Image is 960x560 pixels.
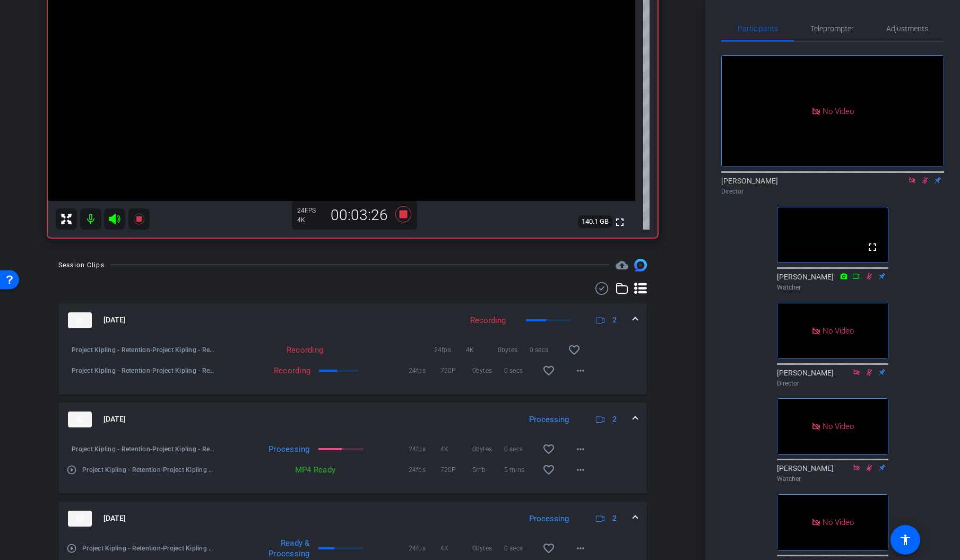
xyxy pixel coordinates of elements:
span: 24fps [409,365,440,376]
mat-icon: favorite_border [542,364,555,377]
span: Project Kipling - Retention-Project Kipling - Retention-david3-2025-08-25-08-46-06-552-0 [82,543,215,554]
span: Project Kipling - Retention-Project Kipling - Retention-[PERSON_NAME]-2025-08-25-08-55-43-846-1 [72,365,215,376]
mat-icon: more_horiz [574,443,587,456]
span: 5mb [472,465,504,475]
span: 24fps [409,465,440,475]
span: Destinations for your clips [616,259,628,272]
span: 2 [612,513,617,524]
span: No Video [823,326,854,335]
mat-icon: more_horiz [574,542,587,555]
span: 4K [440,543,472,554]
span: Teleprompter [810,25,854,32]
div: Watcher [777,283,888,292]
div: [PERSON_NAME] [721,176,944,196]
div: Watcher [777,474,888,484]
span: Participants [738,25,778,32]
mat-icon: more_horiz [574,364,587,377]
span: [DATE] [103,513,126,524]
img: thumb-nail [68,412,92,427]
span: 0bytes [472,543,504,554]
span: Project Kipling - Retention-Project Kipling - Retention-david3-2025-08-25-08-51-10-671-0 [72,444,215,454]
mat-icon: accessibility [899,533,912,546]
span: No Video [823,518,854,527]
div: 4K [297,216,324,224]
span: 0bytes [498,345,530,355]
div: Director [777,379,888,388]
div: 24 [297,206,324,215]
span: No Video [823,106,854,116]
span: 24fps [434,345,466,355]
span: 0bytes [472,365,504,376]
span: 140.1 GB [578,215,612,228]
div: [PERSON_NAME] [777,367,888,388]
span: 0 secs [504,444,536,454]
span: FPS [305,207,316,214]
mat-icon: play_circle_outline [66,543,77,554]
div: Processing [524,414,574,426]
div: Session Clips [58,260,105,270]
div: Recording [215,345,329,355]
div: Recording [215,365,316,376]
img: thumb-nail [68,511,92,527]
mat-icon: play_circle_outline [66,465,77,475]
div: thumb-nail[DATE]Recording2 [58,337,647,395]
div: 00:03:26 [324,206,395,224]
div: Director [721,187,944,196]
span: No Video [823,422,854,431]
mat-expansion-panel-header: thumb-nail[DATE]Processing2 [58,402,647,436]
img: Session clips [634,259,647,272]
mat-icon: favorite_border [542,443,555,456]
span: Project Kipling - Retention-Project Kipling - Retention-[PERSON_NAME]-2025-08-25-08-51-10-671-1 [82,465,215,475]
span: Project Kipling - Retention-Project Kipling - Retention-david3-2025-08-25-08-55-43-846-0 [72,345,215,355]
span: 4K [466,345,498,355]
div: Processing [257,444,315,454]
span: 720P [440,365,472,376]
span: 0 secs [530,345,561,355]
span: 720P [440,465,472,475]
span: 4K [440,444,472,454]
span: 0 secs [504,543,536,554]
mat-icon: more_horiz [574,463,587,476]
img: thumb-nail [68,312,92,328]
mat-icon: favorite_border [542,463,555,476]
mat-icon: favorite_border [568,344,581,356]
mat-icon: cloud_upload [616,259,628,272]
span: 0bytes [472,444,504,454]
mat-expansion-panel-header: thumb-nail[DATE]Processing2 [58,502,647,536]
span: Adjustments [886,25,928,32]
span: 2 [612,314,617,326]
div: [PERSON_NAME] [777,463,888,484]
span: 24fps [409,543,440,554]
span: 2 [612,414,617,425]
span: [DATE] [103,414,126,425]
span: 0 secs [504,365,536,376]
mat-icon: fullscreen [866,241,879,253]
div: Ready & Processing [257,538,315,559]
span: 5 mins [504,465,536,475]
span: 24fps [409,444,440,454]
div: MP4 Ready [283,465,341,475]
div: Recording [465,314,511,327]
div: thumb-nail[DATE]Processing2 [58,436,647,494]
span: [DATE] [103,314,126,326]
div: Processing [524,513,574,525]
div: [PERSON_NAME] [777,272,888,292]
mat-expansion-panel-header: thumb-nail[DATE]Recording2 [58,303,647,337]
mat-icon: favorite_border [542,542,555,555]
mat-icon: fullscreen [613,216,626,229]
